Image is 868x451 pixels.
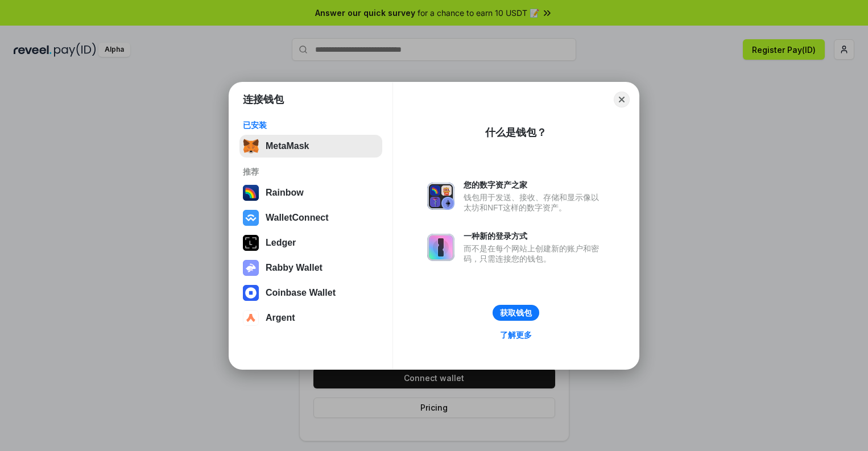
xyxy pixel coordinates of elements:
button: 获取钱包 [493,305,539,321]
div: Coinbase Wallet [266,288,336,298]
h1: 连接钱包 [243,93,284,106]
div: Argent [266,313,295,323]
button: Close [614,92,630,107]
button: Argent [239,307,382,329]
div: 什么是钱包？ [485,126,547,139]
img: svg+xml,%3Csvg%20xmlns%3D%22http%3A%2F%2Fwww.w3.org%2F2000%2Fsvg%22%20width%3D%2228%22%20height%3... [243,235,259,251]
button: Ledger [239,231,382,254]
a: 了解更多 [493,328,539,342]
div: Rainbow [266,188,304,198]
img: svg+xml,%3Csvg%20xmlns%3D%22http%3A%2F%2Fwww.w3.org%2F2000%2Fsvg%22%20fill%3D%22none%22%20viewBox... [243,260,259,276]
div: Ledger [266,238,296,248]
div: 您的数字资产之家 [464,180,605,190]
img: svg+xml,%3Csvg%20xmlns%3D%22http%3A%2F%2Fwww.w3.org%2F2000%2Fsvg%22%20fill%3D%22none%22%20viewBox... [427,234,454,261]
button: Rainbow [239,181,382,204]
div: 推荐 [243,167,379,177]
div: 了解更多 [500,330,532,340]
img: svg+xml,%3Csvg%20width%3D%2228%22%20height%3D%2228%22%20viewBox%3D%220%200%2028%2028%22%20fill%3D... [243,310,259,326]
div: WalletConnect [266,213,329,223]
img: svg+xml,%3Csvg%20fill%3D%22none%22%20height%3D%2233%22%20viewBox%3D%220%200%2035%2033%22%20width%... [243,138,259,154]
div: 一种新的登录方式 [464,231,605,241]
button: Coinbase Wallet [239,282,382,304]
div: 钱包用于发送、接收、存储和显示像以太坊和NFT这样的数字资产。 [464,192,605,213]
div: Rabby Wallet [266,263,323,273]
img: svg+xml,%3Csvg%20width%3D%22120%22%20height%3D%22120%22%20viewBox%3D%220%200%20120%20120%22%20fil... [243,185,259,201]
button: Rabby Wallet [239,256,382,279]
div: 获取钱包 [500,308,532,318]
div: 而不是在每个网站上创建新的账户和密码，只需连接您的钱包。 [464,243,605,264]
img: svg+xml,%3Csvg%20width%3D%2228%22%20height%3D%2228%22%20viewBox%3D%220%200%2028%2028%22%20fill%3D... [243,210,259,226]
div: MetaMask [266,141,309,151]
button: MetaMask [239,135,382,158]
img: svg+xml,%3Csvg%20width%3D%2228%22%20height%3D%2228%22%20viewBox%3D%220%200%2028%2028%22%20fill%3D... [243,285,259,301]
div: 已安装 [243,120,379,130]
img: svg+xml,%3Csvg%20xmlns%3D%22http%3A%2F%2Fwww.w3.org%2F2000%2Fsvg%22%20fill%3D%22none%22%20viewBox... [427,183,454,210]
button: WalletConnect [239,206,382,229]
